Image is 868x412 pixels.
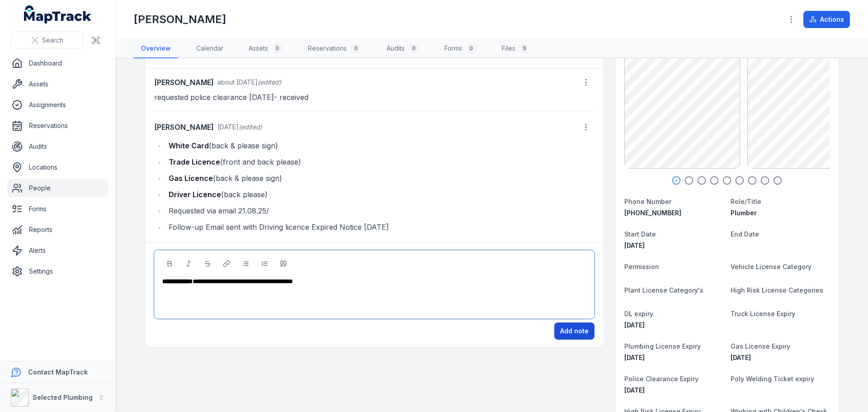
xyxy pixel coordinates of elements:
a: MapTrack [24,5,92,24]
button: Search [11,32,84,49]
span: DL expiry [624,310,653,317]
a: Forms0 [437,39,484,58]
span: Plumber [731,209,757,217]
span: (edited) [258,78,281,86]
span: Plumbing License Expiry [624,342,701,350]
li: (front and back please) [166,156,594,168]
strong: Trade Licence [169,157,220,166]
a: Calendar [189,39,231,58]
span: End Date [731,230,759,238]
span: Vehicle License Category [731,263,811,270]
span: Poly Welding Ticket expiry [731,375,814,383]
span: Truck License Expiry [731,310,795,317]
span: about [DATE] [217,78,258,86]
a: Reservations0 [301,39,368,58]
span: [DATE] [624,321,645,329]
p: requested police clearance [DATE]- received [154,91,594,104]
time: 8/21/2025, 1:09:23 PM [217,123,239,131]
a: Dashboard [7,54,108,72]
strong: Gas Licence [169,174,213,183]
button: Ordered List [257,256,272,271]
a: Assignments [7,96,108,114]
time: 8/28/2023, 12:00:00 AM [624,242,645,249]
span: [DATE] [217,123,239,131]
div: 0 [272,43,283,54]
span: [DATE] [624,242,645,249]
span: Phone Number [624,198,671,205]
li: (back & please sign) [166,172,594,185]
span: Permission [624,263,659,270]
span: Search [42,36,63,45]
strong: Selected Plumbing [33,393,93,401]
a: Audits [7,137,108,156]
span: Plant License Category's [624,286,703,294]
div: 0 [466,43,476,54]
strong: Driver Licence [169,190,221,199]
button: Actions [803,11,850,28]
button: Italic [181,256,196,271]
a: Locations [7,158,108,176]
span: [DATE] [624,354,645,361]
div: 9 [519,43,530,54]
button: Bold [162,256,177,271]
strong: [PERSON_NAME] [154,77,214,88]
li: Follow-up Email sent with Driving licence Expired Notice [DATE] [166,221,594,233]
span: Gas License Expiry [731,342,790,350]
time: 7/20/2025, 12:00:00 AM [624,386,645,394]
span: Police Clearance Expiry [624,375,698,383]
a: Reservations [7,117,108,135]
a: Assets0 [241,39,290,58]
strong: [PERSON_NAME] [154,122,214,133]
a: Forms [7,200,108,218]
h1: [PERSON_NAME] [134,12,226,27]
a: Alerts [7,242,108,260]
span: [DATE] [624,386,645,394]
time: 8/28/2025, 12:00:00 AM [624,321,645,329]
span: Start Date [624,230,656,238]
button: Add note [554,322,594,340]
button: Blockquote [276,256,291,271]
a: Audits0 [379,39,426,58]
a: Reports [7,221,108,239]
div: 0 [408,43,419,54]
time: 10/3/2028, 12:00:00 AM [731,354,751,361]
button: Link [219,256,234,271]
div: 0 [350,43,361,54]
strong: White Card [169,141,209,150]
span: (edited) [239,123,262,131]
a: People [7,179,108,197]
strong: Contact MapTrack [28,368,88,376]
a: Files9 [495,39,537,58]
span: [PHONE_NUMBER] [624,209,681,217]
time: 8/13/2026, 12:00:00 AM [624,354,645,361]
a: Overview [134,39,178,58]
a: Settings [7,262,108,280]
li: (back & please sign) [166,139,594,152]
time: 7/14/2025, 12:26:47 PM [217,78,258,86]
li: Requested via email 21.08.25/ [166,204,594,217]
a: Assets [7,75,108,93]
li: (back please) [166,188,594,201]
button: Bulleted List [238,256,253,271]
span: Role/Title [731,198,761,205]
span: High Risk License Categories [731,286,823,294]
button: Strikethrough [200,256,215,271]
span: [DATE] [731,354,751,361]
